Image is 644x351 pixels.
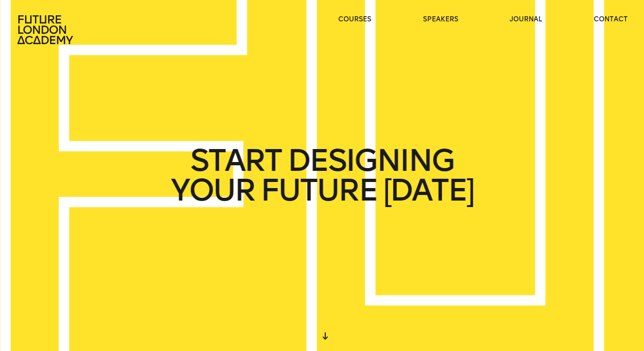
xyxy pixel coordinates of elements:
[288,146,454,175] span: DESIGNING
[510,15,542,24] a: journal
[171,175,255,205] span: YOUR
[423,15,458,24] a: speakers
[383,175,473,205] span: [DATE]
[338,15,371,24] a: courses
[594,15,628,24] a: contact
[190,146,282,175] span: START
[261,175,377,205] span: FUTURE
